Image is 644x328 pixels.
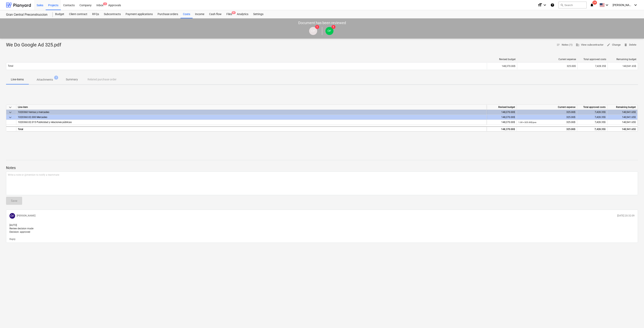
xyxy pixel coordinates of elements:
span: 2 [103,2,107,5]
small: 1.00 × 325.00$ / pcs [518,121,536,123]
div: 7,428.35$ [577,110,607,115]
p: Line-items [11,77,24,82]
div: 1020360 Ventas y mercadeo [18,110,485,115]
div: 140,941.65$ [607,110,638,115]
a: Analytics [234,10,251,18]
a: Budget [53,10,67,18]
div: 140,941.65$ [607,126,638,131]
span: 1 [54,76,58,80]
iframe: Chat Widget [624,309,644,328]
p: [DATE] 20:32:09 [617,214,635,217]
p: Notes [6,165,638,170]
span: CP [311,29,315,32]
div: Óscar Francés [9,213,15,219]
button: Search [558,2,587,8]
button: Change [605,42,622,48]
div: Income [193,10,207,18]
span: 1 [315,25,319,29]
div: Óscar Francés [325,27,333,35]
span: ÓF [10,214,14,217]
div: 325.00$ [518,127,575,132]
i: keyboard_arrow_down [633,3,638,7]
span: [AUTO] Review decision made Decision: approved [9,224,33,233]
span: 9+ [232,11,236,14]
div: 148,370.00$ [487,63,517,69]
span: Notes (1) [556,43,573,47]
span: 7,428.35$ [595,121,606,124]
div: 7,428.35$ [577,63,608,69]
span: search [560,3,563,7]
div: Current expense [517,105,577,110]
span: delete [624,43,627,47]
div: 325.00$ [519,65,576,68]
a: Purchase orders [155,10,181,18]
div: Widget de chat [624,309,644,328]
div: Total [16,126,487,131]
a: Cash flow [207,10,224,18]
span: View subcontractor [576,43,604,47]
div: Gran Central Preconstruccion [6,13,48,17]
span: business [576,43,579,47]
a: Settings [251,10,266,18]
span: notes [556,43,560,47]
span: ÓF [327,29,331,32]
div: Revised budget [487,105,517,110]
div: Revised budget [489,58,516,61]
a: Payment applications [123,10,155,18]
div: 148,370.00$ [487,120,517,125]
a: Subcontracts [101,10,123,18]
span: 140,941.65$ [622,65,636,68]
button: View subcontractor [574,42,605,48]
a: Files9+ [224,10,234,18]
div: Remaining budget [607,105,638,110]
span: [PERSON_NAME] [613,3,633,7]
span: keyboard_arrow_down [8,110,13,115]
button: Reply [9,238,15,241]
div: 325.00$ [518,110,575,115]
span: 29 [592,1,597,5]
div: Current expense [519,58,576,61]
span: keyboard_arrow_down [8,115,13,120]
div: 7,428.35$ [577,115,607,120]
i: format_size [538,3,542,7]
div: 148,370.00$ [487,110,517,115]
div: Total approved costs [577,105,607,110]
i: Knowledge base [550,3,554,7]
div: Remaining budget [609,58,636,61]
span: edit [607,43,610,47]
div: 325.00$ [518,120,575,125]
span: 1 [331,25,335,29]
div: 325.00$ [518,115,575,120]
a: Costs [181,10,193,18]
div: We Do Google Ad 325.pdf [6,42,64,48]
div: 148,370.00$ [487,126,517,131]
p: Document has been reviewed [298,20,346,25]
div: Files [224,10,234,18]
p: Summary [66,77,78,82]
p: Attachments [37,78,53,82]
i: notifications [590,3,594,7]
div: Line-item [16,105,487,110]
button: Notes (1) [555,42,574,48]
a: Client contract [67,10,90,18]
i: keyboard_arrow_down [605,3,609,7]
a: RFQs [90,10,101,18]
div: 148,370.00$ [487,115,517,120]
p: Total [8,64,13,68]
span: 140,941.65$ [622,121,636,124]
p: [PERSON_NAME] [17,214,35,217]
span: Delete [624,43,636,47]
span: 1020360.02.015 Publicidad y relaciones públicas [18,121,72,124]
div: Claudia Perez [309,27,317,35]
